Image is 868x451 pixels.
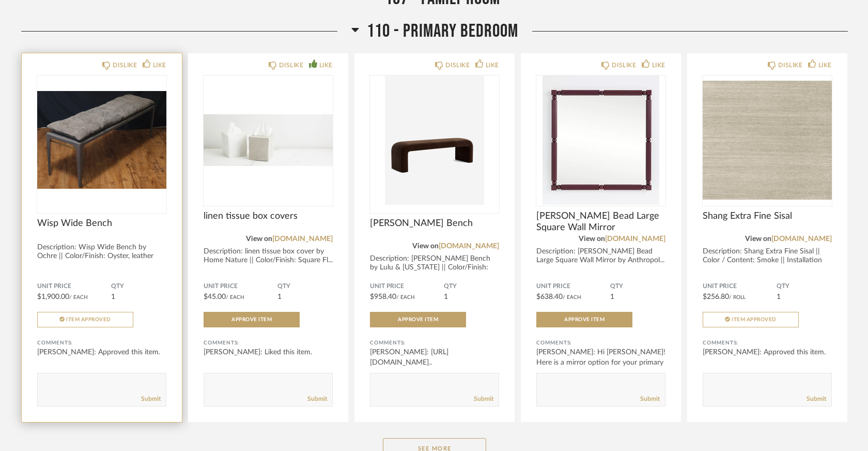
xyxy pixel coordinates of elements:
[640,395,660,403] a: Submit
[605,235,665,243] a: [DOMAIN_NAME]
[445,60,470,70] div: DISLIKE
[439,243,499,250] a: [DOMAIN_NAME]
[370,312,466,327] button: Approve Item
[536,76,665,205] img: undefined
[579,235,605,243] span: View on
[732,317,777,322] span: Item Approved
[370,254,499,281] div: Description: [PERSON_NAME] Bench by Lulu & [US_STATE] || Color/Finish: Mahogany Velv...
[111,293,115,300] span: 1
[111,282,166,291] span: QTY
[279,60,303,70] div: DISLIKE
[37,347,166,357] div: [PERSON_NAME]: Approved this item.
[69,295,88,300] span: / Each
[204,293,226,300] span: $45.00
[370,76,499,205] img: undefined
[141,395,161,403] a: Submit
[412,243,439,250] span: View on
[777,282,832,291] span: QTY
[729,295,746,300] span: / Roll
[370,347,499,368] div: [PERSON_NAME]: [URL][DOMAIN_NAME]..
[153,60,166,70] div: LIKE
[778,60,802,70] div: DISLIKE
[703,76,832,205] img: undefined
[204,282,277,291] span: Unit Price
[226,295,244,300] span: / Each
[536,282,610,291] span: Unit Price
[37,312,133,327] button: Item Approved
[370,282,444,291] span: Unit Price
[204,338,333,348] div: Comments:
[745,235,771,243] span: View on
[277,293,282,300] span: 1
[771,235,832,243] a: [DOMAIN_NAME]
[37,76,166,205] img: undefined
[319,60,333,70] div: LIKE
[610,282,665,291] span: QTY
[277,282,333,291] span: QTY
[231,317,272,322] span: Approve Item
[703,347,832,357] div: [PERSON_NAME]: Approved this item.
[370,218,499,229] span: [PERSON_NAME] Bench
[204,347,333,357] div: [PERSON_NAME]: Liked this item.
[37,76,166,205] div: 0
[818,60,832,70] div: LIKE
[37,218,166,229] span: Wisp Wide Bench
[204,312,300,327] button: Approve Item
[703,247,832,274] div: Description: Shang Extra Fine Sisal || Color / Content: Smoke || Installation b...
[370,76,499,205] div: 0
[703,282,777,291] span: Unit Price
[610,293,614,300] span: 1
[66,317,111,322] span: Item Approved
[444,293,448,300] span: 1
[370,293,396,300] span: $958.40
[612,60,636,70] div: DISLIKE
[703,312,799,327] button: Item Approved
[272,235,333,243] a: [DOMAIN_NAME]
[536,347,665,378] div: [PERSON_NAME]: Hi [PERSON_NAME]! Here is a mirror option for your primary bedroo...
[564,317,605,322] span: Approve Item
[536,293,563,300] span: $638.40
[396,295,415,300] span: / Each
[37,338,166,348] div: Comments:
[536,211,665,233] span: [PERSON_NAME] Bead Large Square Wall Mirror
[474,395,493,403] a: Submit
[113,60,137,70] div: DISLIKE
[652,60,665,70] div: LIKE
[703,211,832,222] span: Shang Extra Fine Sisal
[777,293,781,300] span: 1
[246,235,272,243] span: View on
[703,293,729,300] span: $256.80
[367,20,518,42] span: 110 - Primary Bedroom
[536,338,665,348] div: Comments:
[204,211,333,222] span: linen tissue box covers
[204,76,333,205] img: undefined
[703,338,832,348] div: Comments:
[37,293,69,300] span: $1,900.00
[486,60,499,70] div: LIKE
[807,395,826,403] a: Submit
[398,317,438,322] span: Approve Item
[563,295,581,300] span: / Each
[536,312,632,327] button: Approve Item
[37,282,111,291] span: Unit Price
[307,395,327,403] a: Submit
[37,243,166,269] div: Description: Wisp Wide Bench by Ochre || Color/Finish: Oyster, leather clad fra...
[536,247,665,265] div: Description: [PERSON_NAME] Bead Large Square Wall Mirror by Anthropol...
[370,338,499,348] div: Comments:
[444,282,499,291] span: QTY
[204,247,333,265] div: Description: linen tissue box cover by Home Nature || Color/Finish: Square Fl...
